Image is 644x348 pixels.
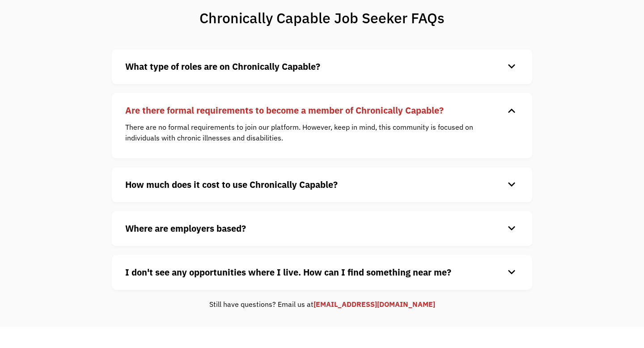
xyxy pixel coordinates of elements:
strong: How much does it cost to use Chronically Capable? [125,178,338,191]
strong: Where are employers based? [125,222,246,234]
strong: What type of roles are on Chronically Capable? [125,60,320,72]
div: keyboard_arrow_down [504,104,519,117]
div: keyboard_arrow_down [504,60,519,73]
h1: Chronically Capable Job Seeker FAQs [165,9,480,27]
strong: Are there formal requirements to become a member of Chronically Capable? [125,104,444,116]
a: [EMAIL_ADDRESS][DOMAIN_NAME] [314,300,435,309]
p: There are no formal requirements to join our platform. However, keep in mind, this community is f... [125,122,505,143]
div: keyboard_arrow_down [504,222,519,235]
div: Still have questions? Email us at [112,299,532,310]
strong: I don't see any opportunities where I live. How can I find something near me? [125,266,451,278]
div: keyboard_arrow_down [504,178,519,191]
div: keyboard_arrow_down [504,266,519,279]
